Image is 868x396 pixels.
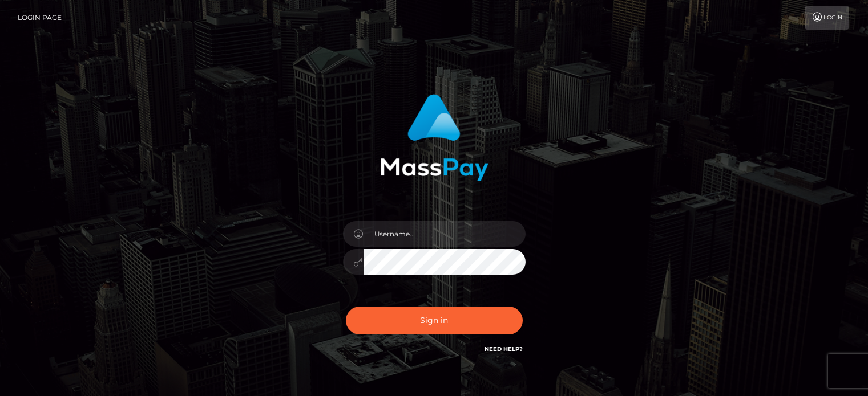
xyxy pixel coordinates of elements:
[485,345,523,353] a: Need Help?
[346,307,523,334] button: Sign in
[18,6,62,30] a: Login Page
[380,94,488,181] img: MassPay Login
[364,221,526,247] input: Username...
[805,6,849,30] a: Login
